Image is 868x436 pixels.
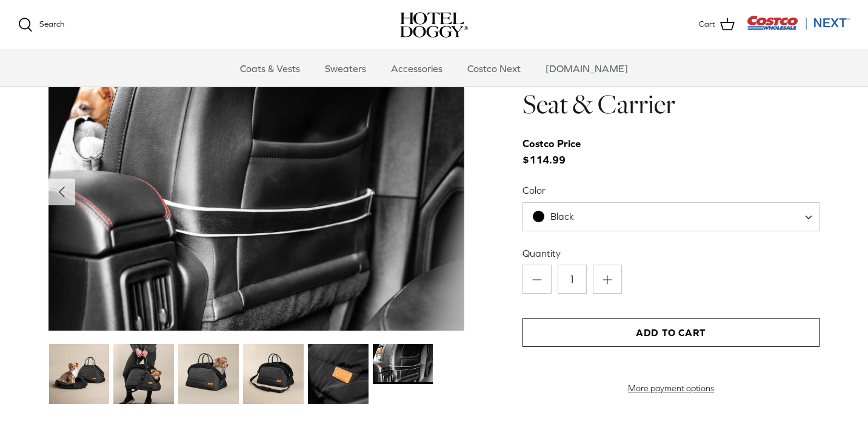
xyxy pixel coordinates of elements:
[314,50,377,87] a: Sweaters
[535,50,639,87] a: [DOMAIN_NAME]
[400,12,468,38] img: hoteldoggycom
[522,202,820,231] span: Black
[558,265,587,294] input: Quantity
[522,383,820,394] a: More payment options
[229,50,311,87] a: Coats & Vests
[522,136,593,168] span: $114.99
[523,210,598,223] span: Black
[456,50,532,87] a: Costco Next
[522,318,820,347] button: Add to Cart
[522,246,820,260] label: Quantity
[48,179,75,205] button: Previous
[522,53,820,122] h1: Hotel Doggy Deluxe Car Seat & Carrier
[400,12,468,38] a: hoteldoggy.com hoteldoggycom
[522,136,581,152] div: Costco Price
[699,18,715,31] span: Cart
[550,211,574,222] span: Black
[18,18,64,32] a: Search
[699,17,735,33] a: Cart
[380,50,453,87] a: Accessories
[522,183,820,197] label: Color
[39,19,64,28] span: Search
[747,15,850,30] img: Costco Next
[747,23,850,32] a: Visit Costco Next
